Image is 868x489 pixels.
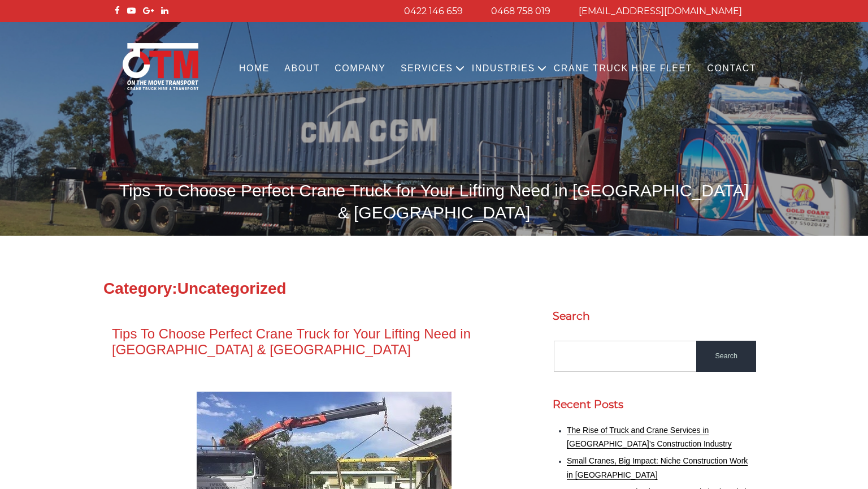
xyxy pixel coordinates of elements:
a: Small Cranes, Big Impact: Niche Construction Work in [GEOGRAPHIC_DATA] [567,456,748,479]
a: 0468 758 019 [491,6,550,16]
a: [EMAIL_ADDRESS][DOMAIN_NAME] [579,6,742,16]
a: Services [393,53,461,84]
h1: Category: [103,280,765,298]
h2: Search [553,309,756,324]
input: Search [696,341,756,372]
a: Crane Truck Hire Fleet [546,53,700,84]
a: 0422 146 659 [404,6,463,16]
h1: Tips To Choose Perfect Crane Truck for Your Lifting Need in [GEOGRAPHIC_DATA] & [GEOGRAPHIC_DATA] [112,179,756,224]
a: Contact [700,53,763,84]
img: Otmtransport [120,42,201,91]
a: Industries [465,53,542,84]
a: COMPANY [327,53,393,84]
a: The Rise of Truck and Crane Services in [GEOGRAPHIC_DATA]’s Construction Industry [567,426,732,449]
span: Uncategorized [177,280,287,297]
a: Home [232,53,277,84]
a: Tips To Choose Perfect Crane Truck for Your Lifting Need in [GEOGRAPHIC_DATA] & [GEOGRAPHIC_DATA] [112,326,471,357]
a: About [277,53,327,84]
h2: Recent Posts [553,397,756,413]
